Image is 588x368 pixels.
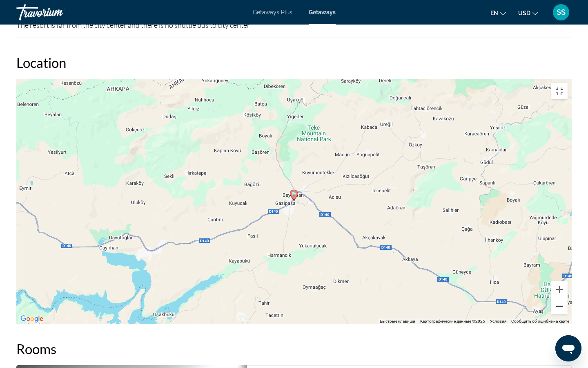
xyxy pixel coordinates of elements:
[490,7,506,19] button: Change language
[518,7,538,19] button: Change currency
[551,83,568,99] button: Включить полноэкранный режим
[551,298,568,314] button: Уменьшить
[16,54,572,71] h2: Location
[490,319,506,323] a: Условия (ссылка откроется в новой вкладке)
[490,10,498,16] span: en
[551,281,568,298] button: Увеличить
[380,319,415,324] button: Быстрые клавиши
[309,9,336,16] a: Getaways
[18,314,45,324] img: Google
[557,8,566,16] span: SS
[16,2,98,23] a: Travorium
[555,335,581,361] iframe: Кнопка запуска окна обмена сообщениями
[253,9,292,16] a: Getaways Plus
[18,314,45,324] a: Открыть эту область в Google Картах (в новом окне)
[420,319,485,323] span: Картографические данные ©2025
[16,341,572,357] h2: Rooms
[550,4,572,21] button: User Menu
[511,319,569,323] a: Сообщить об ошибке на карте
[518,10,530,16] span: USD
